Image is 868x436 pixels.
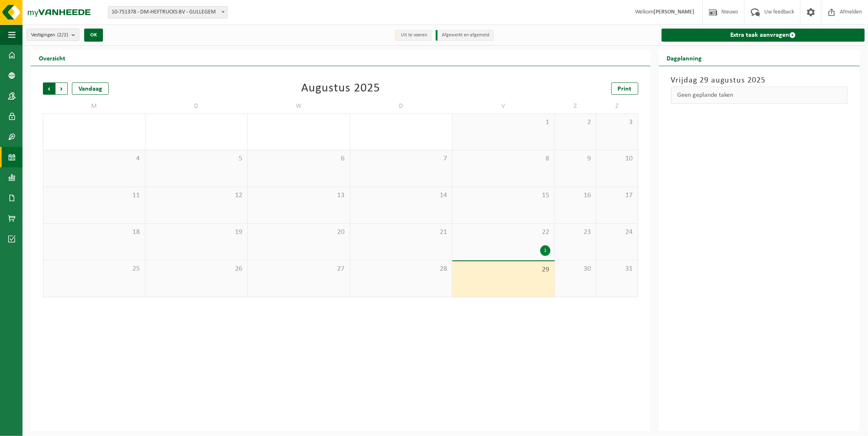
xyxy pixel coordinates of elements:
[456,154,550,163] span: 8
[354,154,448,163] span: 7
[47,228,141,237] span: 18
[659,50,710,66] h2: Dagplanning
[47,265,141,274] span: 25
[27,29,79,41] button: Vestigingen(2/2)
[150,265,244,274] span: 26
[618,86,632,92] span: Print
[252,154,346,163] span: 6
[395,30,432,41] li: Uit te voeren
[47,191,141,200] span: 11
[43,82,55,95] span: Vorige
[456,228,550,237] span: 22
[150,154,244,163] span: 5
[145,99,248,113] td: D
[601,118,634,127] span: 3
[456,265,550,274] span: 29
[31,29,68,41] span: Vestigingen
[671,87,848,104] div: Geen geplande taken
[150,191,244,200] span: 12
[301,82,380,95] div: Augustus 2025
[662,29,865,42] a: Extra taak aanvragen
[57,32,68,38] count: (2/2)
[671,74,848,87] h3: Vrijdag 29 augustus 2025
[252,265,346,274] span: 27
[601,228,634,237] span: 24
[452,99,555,113] td: V
[248,99,350,113] td: W
[43,99,145,113] td: M
[72,82,109,95] div: Vandaag
[108,7,227,18] span: 10-751378 - DM-HEFTRUCKS BV - GULLEGEM
[597,99,638,113] td: Z
[559,228,592,237] span: 23
[252,191,346,200] span: 13
[354,228,448,237] span: 21
[354,265,448,274] span: 28
[555,99,597,113] td: Z
[559,191,592,200] span: 16
[559,265,592,274] span: 30
[601,154,634,163] span: 10
[47,154,141,163] span: 4
[653,9,694,15] strong: [PERSON_NAME]
[456,191,550,200] span: 15
[540,245,550,256] div: 1
[350,99,453,113] td: D
[252,228,346,237] span: 20
[354,191,448,200] span: 14
[601,191,634,200] span: 17
[436,30,494,41] li: Afgewerkt en afgemeld
[84,29,103,42] button: OK
[56,82,68,95] span: Volgende
[611,82,638,95] a: Print
[31,50,74,66] h2: Overzicht
[108,6,228,18] span: 10-751378 - DM-HEFTRUCKS BV - GULLEGEM
[559,154,592,163] span: 9
[150,228,244,237] span: 19
[456,118,550,127] span: 1
[559,118,592,127] span: 2
[601,265,634,274] span: 31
